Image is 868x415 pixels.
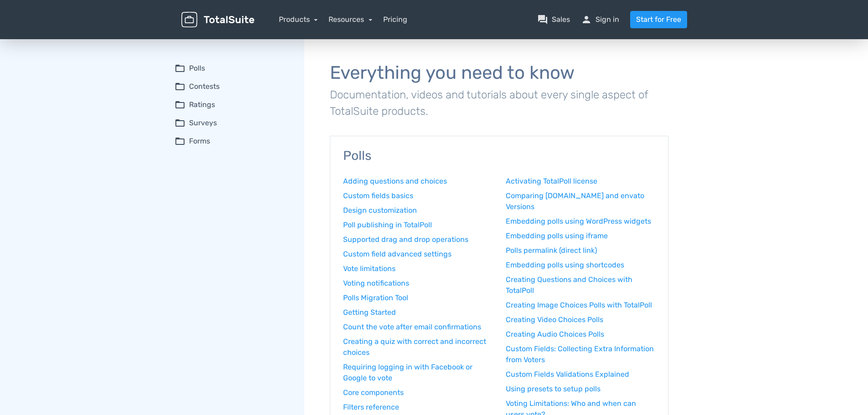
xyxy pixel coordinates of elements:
span: question_answer [537,14,548,25]
a: Pricing [383,14,407,25]
a: Creating Questions and Choices with TotalPoll [506,274,655,296]
a: Requiring logging in with Facebook or Google to vote [343,362,493,384]
h1: Everything you need to know [330,63,668,83]
span: folder_open [175,136,185,147]
summary: folder_openPolls [175,63,292,74]
p: Documentation, videos and tutorials about every single aspect of TotalSuite products. [330,87,668,119]
a: Core components [343,387,493,398]
a: Polls Migration Tool [343,292,493,303]
a: Vote limitations [343,263,493,274]
a: Design customization [343,205,493,216]
span: folder_open [175,63,185,74]
a: Custom fields basics [343,190,493,201]
h3: Polls [343,149,655,163]
a: Poll publishing in TotalPoll [343,220,493,231]
span: folder_open [175,99,185,110]
summary: folder_openContests [175,81,292,92]
a: Creating Image Choices Polls with TotalPoll [506,300,655,311]
a: Activating TotalPoll license [506,176,655,187]
a: question_answerSales [537,14,570,25]
a: Embedding polls using iframe [506,231,655,241]
a: Creating Video Choices Polls [506,314,655,325]
span: folder_open [175,81,185,92]
a: Embedding polls using shortcodes [506,260,655,271]
a: Getting Started [343,307,493,318]
a: Resources [329,15,372,24]
summary: folder_openSurveys [175,118,292,128]
a: personSign in [581,14,619,25]
summary: folder_openRatings [175,99,292,110]
a: Creating Audio Choices Polls [506,329,655,340]
a: Embedding polls using WordPress widgets [506,216,655,227]
img: TotalSuite for WordPress [181,12,254,28]
span: folder_open [175,118,185,128]
summary: folder_openForms [175,136,292,147]
a: Supported drag and drop operations [343,234,493,245]
a: Filters reference [343,402,493,413]
a: Polls permalink (direct link) [506,245,655,256]
a: Start for Free [630,11,687,28]
a: Comparing [DOMAIN_NAME] and envato Versions [506,190,655,212]
a: Custom Fields Validations Explained [506,369,655,380]
a: Custom Fields: Collecting Extra Information from Voters [506,343,655,365]
a: Count the vote after email confirmations [343,322,493,333]
a: Creating a quiz with correct and incorrect choices [343,336,493,358]
a: Voting notifications [343,278,493,289]
a: Products [279,15,318,24]
a: Adding questions and choices [343,176,493,187]
span: person [581,14,592,25]
a: Using presets to setup polls [506,384,655,395]
a: Custom field advanced settings [343,249,493,260]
